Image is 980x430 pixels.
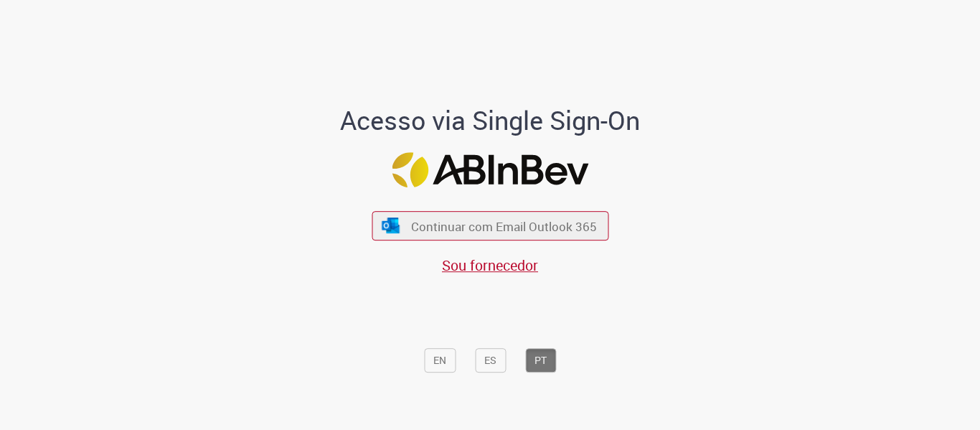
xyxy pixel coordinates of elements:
[381,218,401,233] img: ícone Azure/Microsoft 360
[372,211,608,240] button: ícone Azure/Microsoft 360 Continuar com Email Outlook 365
[291,107,689,136] h1: Acesso via Single Sign-On
[525,348,556,373] button: PT
[411,218,597,234] span: Continuar com Email Outlook 365
[442,256,538,275] a: Sou fornecedor
[424,348,456,373] button: EN
[392,152,588,187] img: Logo ABInBev
[475,348,506,373] button: ES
